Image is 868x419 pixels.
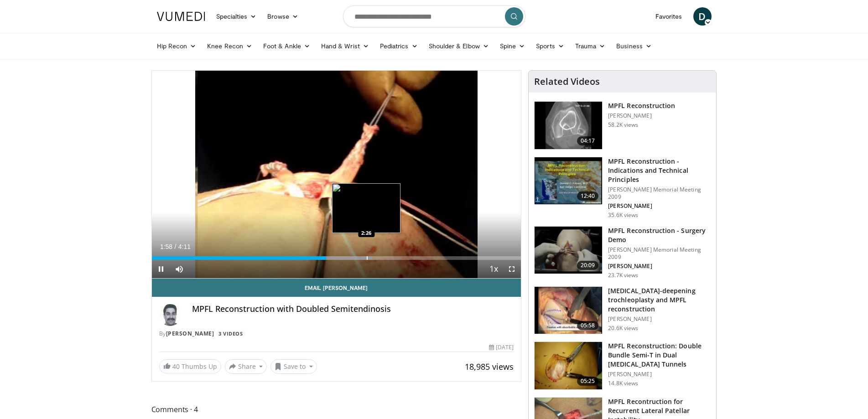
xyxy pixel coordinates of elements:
h3: MPFL Reconstruction - Indications and Technical Principles [608,157,711,184]
a: Favorites [650,7,688,26]
a: Business [611,37,657,55]
img: edmonds_3.png.150x105_q85_crop-smart_upscale.jpg [535,342,602,389]
span: 12:40 [577,191,599,201]
button: Fullscreen [503,260,521,278]
input: Search topics, interventions [343,5,525,27]
img: 642458_3.png.150x105_q85_crop-smart_upscale.jpg [535,157,602,205]
button: Playback Rate [484,260,503,278]
p: [PERSON_NAME] [608,316,711,323]
h3: [MEDICAL_DATA]-deepening trochleoplasty and MPFL reconstruction [608,286,711,314]
a: Knee Recon [202,37,258,55]
p: 23.7K views [608,272,638,279]
p: [PERSON_NAME] [608,371,711,378]
a: 20:09 MPFL Reconstruction - Surgery Demo [PERSON_NAME] Memorial Meeting 2009 [PERSON_NAME] 23.7K ... [534,226,711,279]
a: 05:25 MPFL Reconstruction: Double Bundle Semi-T in Dual [MEDICAL_DATA] Tunnels [PERSON_NAME] 14.8... [534,341,711,390]
a: Hip Recon [151,37,202,55]
p: [PERSON_NAME] [608,112,675,119]
span: Comments 4 [151,403,522,415]
span: / [175,243,177,250]
p: 35.6K views [608,212,638,219]
h3: MPFL Reconstruction: Double Bundle Semi-T in Dual [MEDICAL_DATA] Tunnels [608,341,711,369]
a: [PERSON_NAME] [166,330,214,337]
h4: MPFL Reconstruction with Doubled Semitendinosis [192,304,514,314]
a: Email [PERSON_NAME] [152,279,521,297]
button: Save to [270,359,317,374]
span: 4:11 [178,243,191,250]
a: 40 Thumbs Up [159,359,221,373]
p: [PERSON_NAME] Memorial Meeting 2009 [608,246,711,261]
span: 20:09 [577,261,599,270]
span: 40 [172,362,180,371]
a: Pediatrics [374,37,423,55]
a: 3 Videos [216,330,246,337]
span: 04:17 [577,136,599,145]
button: Share [225,359,267,374]
p: 14.8K views [608,380,638,387]
button: Mute [170,260,188,278]
div: By [159,330,514,338]
a: Shoulder & Elbow [423,37,494,55]
img: aren_3.png.150x105_q85_crop-smart_upscale.jpg [535,227,602,274]
a: D [693,7,712,26]
p: 58.2K views [608,121,638,129]
video-js: Video Player [152,71,521,279]
h3: MPFL Reconstruction - Surgery Demo [608,226,711,244]
a: Specialties [211,7,262,26]
img: 38434_0000_3.png.150x105_q85_crop-smart_upscale.jpg [535,102,602,149]
p: [PERSON_NAME] [608,263,711,270]
span: 05:58 [577,321,599,330]
p: 20.6K views [608,325,638,332]
button: Pause [152,260,170,278]
span: 1:58 [160,243,172,250]
a: Sports [530,37,570,55]
a: Spine [494,37,530,55]
a: Trauma [570,37,611,55]
a: Hand & Wrist [316,37,374,55]
div: Progress Bar [152,256,521,260]
a: 05:58 [MEDICAL_DATA]-deepening trochleoplasty and MPFL reconstruction [PERSON_NAME] 20.6K views [534,286,711,335]
img: XzOTlMlQSGUnbGTX4xMDoxOjB1O8AjAz_1.150x105_q85_crop-smart_upscale.jpg [535,287,602,334]
img: Avatar [159,304,181,326]
p: [PERSON_NAME] [608,202,711,210]
h4: Related Videos [534,76,600,87]
a: Browse [262,7,304,26]
a: Foot & Ankle [258,37,316,55]
div: [DATE] [489,343,514,352]
h3: MPFL Reconstruction [608,101,675,110]
img: image.jpeg [332,183,400,233]
a: 04:17 MPFL Reconstruction [PERSON_NAME] 58.2K views [534,101,711,150]
span: 05:25 [577,377,599,386]
p: [PERSON_NAME] Memorial Meeting 2009 [608,186,711,201]
a: 12:40 MPFL Reconstruction - Indications and Technical Principles [PERSON_NAME] Memorial Meeting 2... [534,157,711,219]
img: VuMedi Logo [157,12,205,21]
span: 18,985 views [465,361,514,372]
